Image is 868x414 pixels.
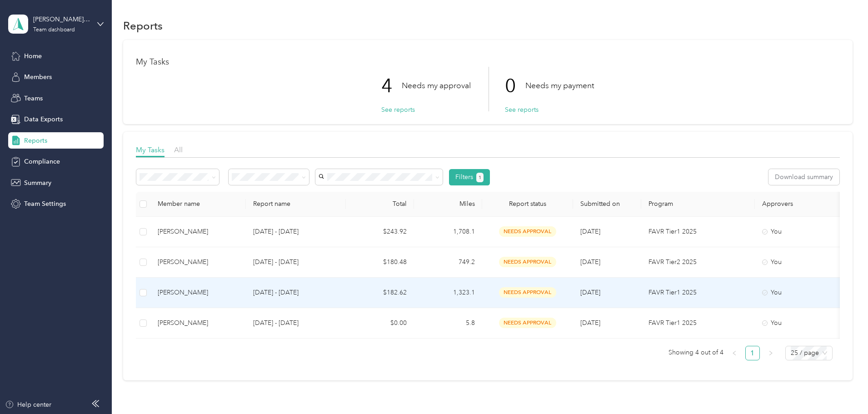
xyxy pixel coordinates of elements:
[381,105,415,115] button: See reports
[449,169,490,185] button: Filters1
[158,318,239,328] div: [PERSON_NAME]
[762,257,838,267] div: You
[150,192,246,217] th: Member name
[24,115,63,124] span: Data Exports
[641,308,755,339] td: FAVR Tier1 2025
[476,173,484,182] button: 1
[158,227,239,237] div: [PERSON_NAME]
[174,145,183,154] span: All
[745,346,760,360] li: 1
[346,247,414,278] td: $180.48
[158,200,239,208] div: Member name
[649,227,748,237] p: FAVR Tier1 2025
[24,94,43,103] span: Teams
[158,257,239,267] div: [PERSON_NAME]
[641,217,755,247] td: FAVR Tier1 2025
[24,72,52,82] span: Members
[253,257,339,267] p: [DATE] - [DATE]
[421,200,475,208] div: Miles
[649,257,748,267] p: FAVR Tier2 2025
[33,15,90,24] div: [PERSON_NAME][DOMAIN_NAME][EMAIL_ADDRESS][DOMAIN_NAME]
[755,192,846,217] th: Approvers
[24,136,47,145] span: Reports
[641,247,755,278] td: FAVR Tier2 2025
[158,288,239,298] div: [PERSON_NAME]
[414,278,482,308] td: 1,323.1
[24,178,51,188] span: Summary
[253,227,339,237] p: [DATE] - [DATE]
[414,247,482,278] td: 749.2
[353,200,407,208] div: Total
[479,174,481,182] span: 1
[24,51,42,61] span: Home
[763,346,778,360] li: Next Page
[24,199,66,209] span: Team Settings
[505,67,525,105] p: 0
[414,308,482,339] td: 5.8
[246,192,346,217] th: Report name
[402,80,471,91] p: Needs my approval
[732,350,737,356] span: left
[499,287,556,298] span: needs approval
[346,308,414,339] td: $0.00
[727,346,742,360] button: left
[762,227,838,237] div: You
[573,192,641,217] th: Submitted on
[346,217,414,247] td: $243.92
[580,289,600,296] span: [DATE]
[580,258,600,266] span: [DATE]
[381,67,402,105] p: 4
[346,278,414,308] td: $182.62
[762,288,838,298] div: You
[580,319,600,327] span: [DATE]
[791,346,827,360] span: 25 / page
[641,192,755,217] th: Program
[123,21,163,30] h1: Reports
[505,105,539,115] button: See reports
[762,318,838,328] div: You
[668,346,723,359] span: Showing 4 out of 4
[489,200,566,208] span: Report status
[817,363,868,414] iframe: Everlance-gr Chat Button Frame
[768,169,839,185] button: Download summary
[746,346,759,360] a: 1
[499,226,556,237] span: needs approval
[785,346,833,360] div: Page Size
[763,346,778,360] button: right
[525,80,594,91] p: Needs my payment
[727,346,742,360] li: Previous Page
[499,318,556,328] span: needs approval
[649,288,748,298] p: FAVR Tier1 2025
[5,400,51,409] button: Help center
[768,350,773,356] span: right
[414,217,482,247] td: 1,708.1
[136,57,840,67] h1: My Tasks
[499,257,556,267] span: needs approval
[580,228,600,235] span: [DATE]
[641,278,755,308] td: FAVR Tier1 2025
[33,27,75,33] div: Team dashboard
[253,318,339,328] p: [DATE] - [DATE]
[649,318,748,328] p: FAVR Tier1 2025
[136,145,165,154] span: My Tasks
[24,157,60,166] span: Compliance
[253,288,339,298] p: [DATE] - [DATE]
